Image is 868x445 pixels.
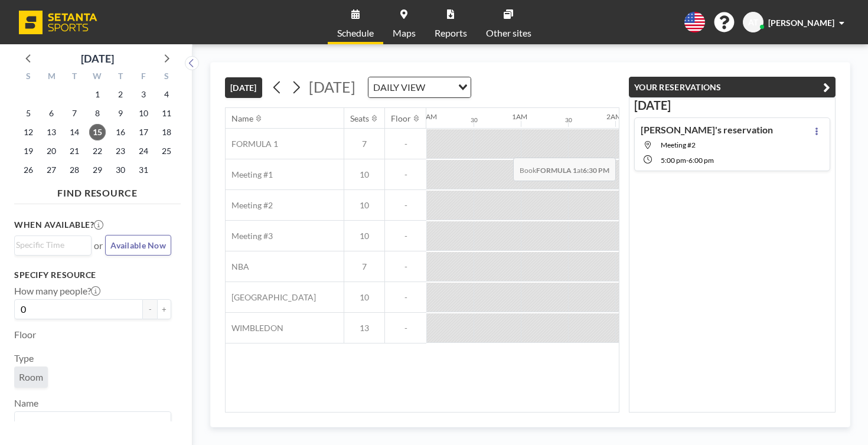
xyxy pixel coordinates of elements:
span: WIMBLEDON [226,323,283,333]
span: Other sites [486,28,531,38]
div: Name [231,113,253,124]
span: 13 [344,323,384,333]
span: Saturday, October 11, 2025 [158,105,175,122]
span: Monday, October 20, 2025 [43,143,60,159]
span: - [385,292,426,303]
span: 10 [344,200,384,211]
div: Search for option [368,77,471,97]
span: Wednesday, October 29, 2025 [89,162,106,178]
b: 6:30 PM [583,166,609,175]
span: FORMULA 1 [226,139,278,149]
span: Monday, October 27, 2025 [43,162,60,178]
button: + [157,299,171,319]
button: YOUR RESERVATIONS [629,77,836,97]
span: 7 [344,139,384,149]
input: Search for option [16,238,84,251]
span: 10 [344,231,384,241]
label: Name [14,397,38,409]
span: Friday, October 24, 2025 [135,143,152,159]
div: Search for option [15,412,171,432]
span: Meeting #2 [226,200,273,211]
div: T [63,70,86,85]
div: W [86,70,109,85]
div: 12AM [417,112,437,121]
span: DAILY VIEW [371,80,428,95]
span: Thursday, October 30, 2025 [112,162,129,178]
span: 10 [344,169,384,180]
span: Sunday, October 5, 2025 [20,105,37,122]
button: [DATE] [225,77,262,98]
div: F [132,70,155,85]
span: 5:00 PM [661,156,686,165]
span: - [385,139,426,149]
div: S [155,70,178,85]
span: Wednesday, October 15, 2025 [89,124,106,140]
input: Search for option [429,80,451,95]
span: Thursday, October 16, 2025 [112,124,129,140]
span: Tuesday, October 28, 2025 [66,162,83,178]
h4: FIND RESOURCE [14,182,181,199]
span: Room [19,371,43,382]
span: 6:00 PM [688,156,714,165]
div: Search for option [15,236,91,254]
span: Monday, October 13, 2025 [43,124,60,140]
span: Wednesday, October 1, 2025 [89,86,106,103]
div: 30 [471,116,478,124]
span: Sunday, October 12, 2025 [20,124,37,140]
span: Monday, October 6, 2025 [43,105,60,122]
div: T [109,70,132,85]
span: Friday, October 3, 2025 [135,86,152,103]
div: 1AM [512,112,527,121]
button: Available Now [105,235,171,256]
div: [DATE] [81,50,114,67]
h4: [PERSON_NAME]'s reservation [641,124,773,136]
span: Sunday, October 19, 2025 [20,143,37,159]
span: [GEOGRAPHIC_DATA] [226,292,316,303]
span: Tuesday, October 21, 2025 [66,143,83,159]
span: Friday, October 10, 2025 [135,105,152,122]
span: Saturday, October 25, 2025 [158,143,175,159]
div: 30 [565,116,572,124]
span: [DATE] [309,78,355,96]
div: Floor [391,113,411,124]
span: Sunday, October 26, 2025 [20,162,37,178]
div: M [40,70,63,85]
span: Meeting #3 [226,231,273,241]
span: Maps [393,28,416,38]
span: Available Now [110,240,166,250]
span: Book at [513,158,616,181]
span: or [94,240,103,251]
span: Tuesday, October 14, 2025 [66,124,83,140]
span: Friday, October 31, 2025 [135,162,152,178]
div: 2AM [606,112,622,121]
span: Wednesday, October 8, 2025 [89,105,106,122]
span: - [385,261,426,272]
span: Meeting #2 [661,140,696,149]
span: AT [748,17,758,28]
h3: [DATE] [634,98,830,113]
span: Meeting #1 [226,169,273,180]
img: organization-logo [19,11,97,34]
label: Floor [14,329,36,341]
span: 10 [344,292,384,303]
span: [PERSON_NAME] [768,18,834,28]
span: - [686,156,688,165]
span: Thursday, October 2, 2025 [112,86,129,103]
div: S [17,70,40,85]
span: Thursday, October 23, 2025 [112,143,129,159]
input: Search for option [16,414,164,430]
span: Tuesday, October 7, 2025 [66,105,83,122]
span: - [385,169,426,180]
span: NBA [226,261,249,272]
span: - [385,200,426,211]
span: Friday, October 17, 2025 [135,124,152,140]
label: Type [14,352,34,364]
span: 7 [344,261,384,272]
span: Schedule [337,28,374,38]
b: FORMULA 1 [536,166,577,175]
span: Wednesday, October 22, 2025 [89,143,106,159]
span: - [385,323,426,333]
span: Saturday, October 4, 2025 [158,86,175,103]
span: - [385,231,426,241]
div: Seats [350,113,369,124]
